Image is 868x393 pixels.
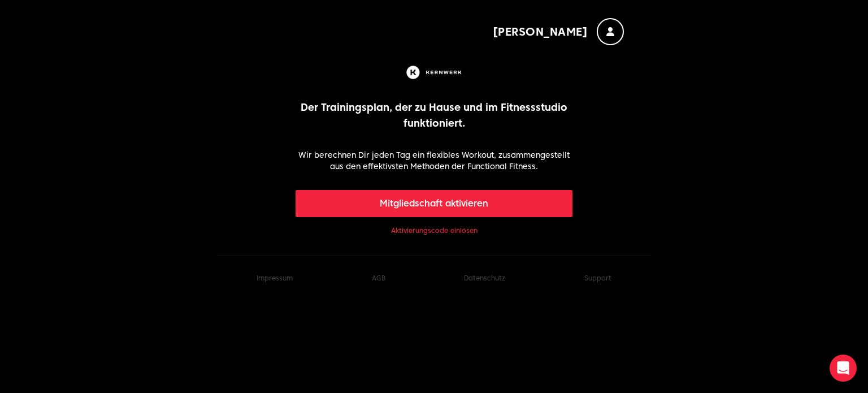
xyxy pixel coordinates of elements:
[296,100,573,131] p: Der Trainingsplan, der zu Hause und im Fitnessstudio funktioniert.
[391,226,478,235] a: Aktivierungscode einlösen
[584,274,611,283] button: Support
[372,274,385,282] a: AGB
[296,149,573,172] p: Wir berechnen Dir jeden Tag ein flexibles Workout, zusammengestellt aus den effektivsten Methoden...
[464,274,505,282] a: Datenschutz
[257,274,293,282] a: Impressum
[404,63,464,81] img: Kernwerk®
[493,18,624,45] button: [PERSON_NAME]
[830,355,857,382] div: Open Intercom Messenger
[296,190,573,217] button: Mitgliedschaft aktivieren
[493,24,588,40] span: [PERSON_NAME]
